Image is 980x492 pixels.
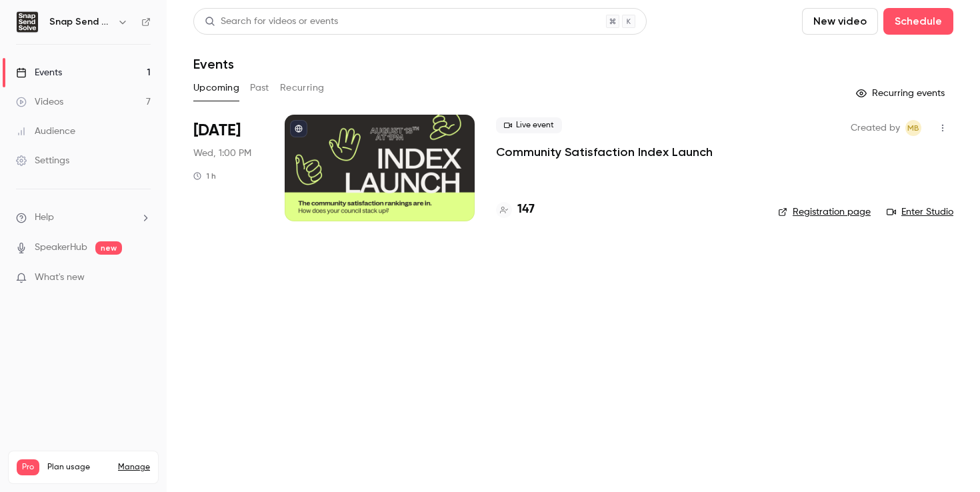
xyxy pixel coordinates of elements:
[127,477,131,485] span: 7
[905,120,921,136] span: Molly Blythe
[16,66,62,79] div: Events
[496,144,713,160] a: Community Satisfaction Index Launch
[118,462,150,473] a: Manage
[16,95,63,109] div: Videos
[883,8,953,35] button: Schedule
[887,205,953,219] a: Enter Studio
[127,475,150,487] p: / 150
[193,77,239,99] button: Upcoming
[49,15,112,29] h6: Snap Send Solve
[205,15,338,29] div: Search for videos or events
[280,77,325,99] button: Recurring
[193,120,241,141] span: [DATE]
[907,120,919,136] span: MB
[17,475,42,487] p: Videos
[95,241,122,255] span: new
[250,77,269,99] button: Past
[496,117,562,133] span: Live event
[496,201,535,219] a: 147
[16,211,151,225] li: help-dropdown-opener
[35,211,54,225] span: Help
[851,120,900,136] span: Created by
[17,11,38,33] img: Snap Send Solve
[135,272,151,284] iframe: Noticeable Trigger
[35,271,85,285] span: What's new
[850,83,953,104] button: Recurring events
[193,147,251,160] span: Wed, 1:00 PM
[35,241,87,255] a: SpeakerHub
[517,201,535,219] h4: 147
[802,8,878,35] button: New video
[193,171,216,181] div: 1 h
[17,459,39,475] span: Pro
[16,154,69,167] div: Settings
[778,205,871,219] a: Registration page
[193,56,234,72] h1: Events
[16,125,75,138] div: Audience
[47,462,110,473] span: Plan usage
[193,115,263,221] div: Aug 13 Wed, 1:00 PM (Australia/Melbourne)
